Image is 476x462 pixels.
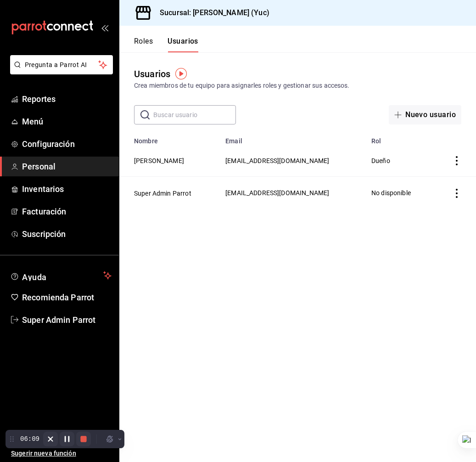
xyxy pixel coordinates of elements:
h3: Sucursal: [PERSON_NAME] (Yuc) [152,7,269,18]
th: Nombre [119,132,220,145]
table: employeesTable [119,132,476,209]
span: [EMAIL_ADDRESS][DOMAIN_NAME] [225,157,329,164]
span: Super Admin Parrot [22,314,112,326]
div: navigation tabs [134,37,198,52]
span: Menú [22,115,112,128]
span: Reportes [22,93,112,105]
button: Roles [134,37,153,52]
button: Super Admin Parrot [134,189,191,198]
button: open_drawer_menu [101,24,108,31]
span: Configuración [22,138,112,150]
img: Tooltip marker [175,68,187,79]
th: Rol [366,132,434,145]
span: Recomienda Parrot [22,291,112,304]
button: [PERSON_NAME] [134,156,184,165]
span: Pregunta a Parrot AI [25,60,99,70]
span: Sugerir nueva función [11,449,112,458]
span: Ayuda [22,270,100,281]
span: Dueño [371,157,390,164]
span: Personal [22,160,112,173]
button: actions [452,189,461,198]
div: Crea miembros de tu equipo para asignarles roles y gestionar sus accesos. [134,81,461,90]
div: Usuarios [134,67,170,81]
a: Pregunta a Parrot AI [6,67,113,76]
td: No disponible [366,177,434,209]
button: Usuarios [168,37,198,52]
th: Email [220,132,366,145]
span: Suscripción [22,228,112,240]
span: Facturación [22,205,112,218]
input: Buscar usuario [153,106,236,124]
button: Nuevo usuario [389,105,461,124]
button: Pregunta a Parrot AI [10,55,113,74]
span: [EMAIL_ADDRESS][DOMAIN_NAME] [225,189,329,197]
span: Inventarios [22,183,112,195]
button: actions [452,156,461,165]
